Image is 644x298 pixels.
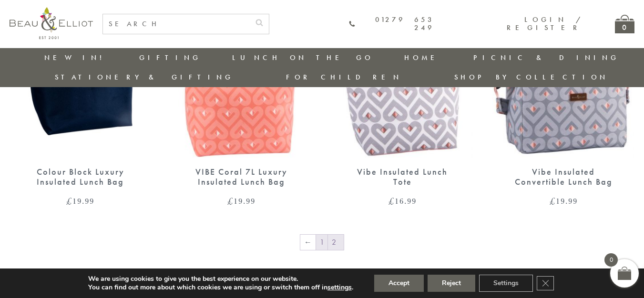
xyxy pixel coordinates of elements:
p: We are using cookies to give you the best experience on our website. [88,275,353,283]
a: Login / Register [507,15,582,32]
input: SEARCH [103,14,250,34]
bdi: 16.99 [388,195,417,207]
bdi: 19.99 [227,195,256,207]
span: 0 [604,253,618,267]
button: Accept [374,275,424,292]
bdi: 19.99 [550,195,578,207]
a: ← [300,235,316,250]
a: 0 [615,15,634,33]
nav: Product Pagination [10,234,634,253]
span: £ [550,195,556,207]
a: Page 1 [316,235,327,250]
a: 01279 653 249 [349,16,434,32]
button: Settings [479,275,533,292]
a: Stationery & Gifting [55,72,234,82]
button: Close GDPR Cookie Banner [537,276,554,290]
a: Gifting [139,53,201,62]
a: Lunch On The Go [232,53,373,62]
a: New in! [44,53,108,62]
button: settings [327,283,352,292]
a: Shop by collection [454,72,608,82]
a: Picnic & Dining [473,53,619,62]
button: Reject [428,275,475,292]
a: Home [404,53,442,62]
a: For Children [286,72,402,82]
p: You can find out more about which cookies we are using or switch them off in . [88,283,353,292]
div: Colour Block Luxury Insulated Lunch Bag [26,167,135,187]
div: Vibe Insulated Lunch Tote [348,167,457,187]
span: £ [388,195,395,207]
div: Vibe Insulated Convertible Lunch Bag [509,167,618,187]
bdi: 19.99 [66,195,94,207]
div: VIBE Coral 7L Luxury Insulated Lunch Bag [187,167,296,187]
span: £ [66,195,72,207]
img: logo [10,7,93,39]
span: £ [227,195,234,207]
span: Page 2 [328,235,344,250]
